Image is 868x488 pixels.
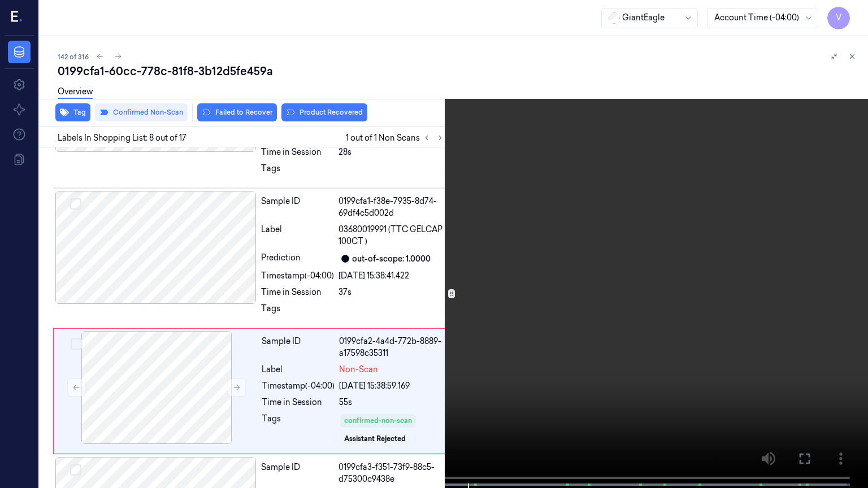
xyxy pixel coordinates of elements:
div: Prediction [261,252,334,265]
button: Select row [70,198,81,210]
div: Label [262,364,335,376]
div: 0199cfa1-60cc-778c-81f8-3b12d5fe459a [58,63,859,79]
div: 28s [338,146,445,158]
button: Tag [55,103,90,121]
div: Time in Session [261,286,334,298]
div: Label [261,224,334,247]
div: Sample ID [262,335,335,359]
div: Tags [262,413,335,447]
span: 03680019991 (TTC GELCAP 100CT ) [338,224,445,247]
div: confirmed-non-scan [344,416,412,426]
button: Failed to Recover [197,103,277,121]
div: Time in Session [262,396,335,408]
button: Select row [70,464,81,476]
div: [DATE] 15:38:41.422 [338,270,445,282]
button: Confirmed Non-Scan [95,103,188,121]
div: Timestamp (-04:00) [261,270,334,282]
div: 55s [339,396,444,408]
span: 142 of 316 [58,52,89,62]
div: 0199cfa2-4a4d-772b-8889-a17598c35311 [339,335,444,359]
div: out-of-scope: 1.0000 [352,253,431,265]
div: Tags [261,303,334,321]
button: Select row [71,338,82,350]
div: Sample ID [261,195,334,219]
div: Sample ID [261,461,334,485]
button: Product Recovered [281,103,367,121]
div: Tags [261,163,334,181]
span: 1 out of 1 Non Scans [346,131,447,145]
div: 0199cfa3-f351-73f9-88c5-d75300c9438e [338,461,445,485]
div: Timestamp (-04:00) [262,380,335,392]
div: 0199cfa1-f38e-7935-8d74-69df4c5d002d [338,195,445,219]
span: Labels In Shopping List: 8 out of 17 [58,132,186,144]
button: V [827,7,850,29]
div: [DATE] 15:38:59.169 [339,380,444,392]
span: Non-Scan [339,364,378,376]
div: 37s [338,286,445,298]
div: Time in Session [261,146,334,158]
div: Assistant Rejected [344,434,406,444]
a: Overview [58,86,93,99]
